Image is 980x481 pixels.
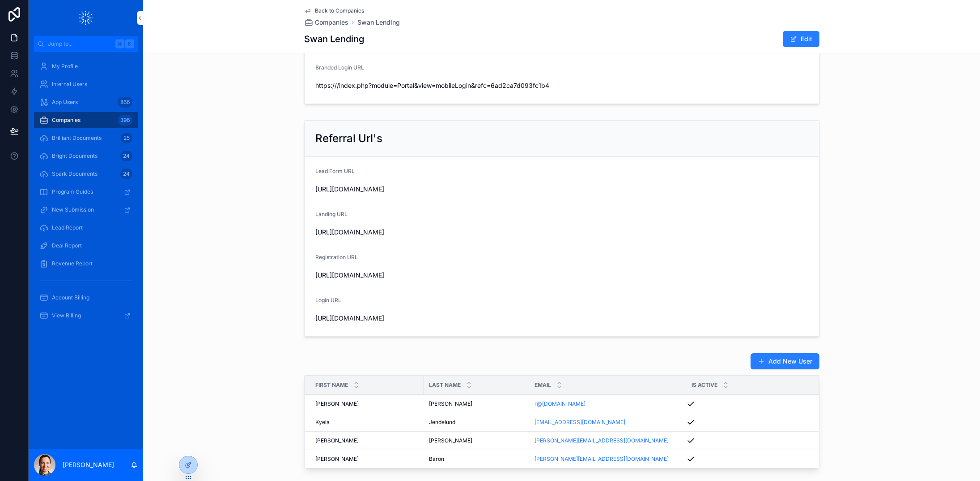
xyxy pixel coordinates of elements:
[315,64,364,71] span: Branded Login URL
[315,455,418,463] a: [PERSON_NAME]
[429,400,524,407] a: [PERSON_NAME]
[429,419,455,426] span: Jendelund
[535,400,681,407] a: r@[DOMAIN_NAME]
[34,290,138,306] a: Account Billing
[315,81,808,90] span: https:///index.php?module=Portal&view=mobileLogin&refc=6ad2ca7d093fc1b4
[535,419,681,426] a: [EMAIL_ADDRESS][DOMAIN_NAME]
[751,353,819,369] button: Add New User
[429,455,524,463] a: Baron
[429,455,444,463] span: Baron
[304,7,364,14] a: Back to Companies
[783,31,819,47] button: Edit
[315,271,808,280] span: [URL][DOMAIN_NAME]
[357,18,400,27] a: Swan Lending
[52,117,81,124] span: Companies
[120,151,132,161] div: 24
[34,308,138,324] a: View Billing
[52,63,78,70] span: My Profile
[535,400,585,407] a: r@[DOMAIN_NAME]
[52,170,98,178] span: Spark Documents
[52,188,93,195] span: Program Guides
[34,256,138,272] a: Revenue Report
[34,202,138,218] a: New Submission
[63,460,114,469] p: [PERSON_NAME]
[304,33,364,45] h1: Swan Lending
[315,419,418,426] a: Kyela
[315,437,418,444] a: [PERSON_NAME]
[315,185,808,194] span: [URL][DOMAIN_NAME]
[315,314,808,323] span: [URL][DOMAIN_NAME]
[535,455,669,463] a: [PERSON_NAME][EMAIL_ADDRESS][DOMAIN_NAME]
[34,76,138,92] a: Internal Users
[34,130,138,146] a: Brilliant Documents25
[34,220,138,236] a: Lead Report
[52,206,94,213] span: New Submission
[79,11,93,25] img: App logo
[52,152,98,160] span: Bright Documents
[315,18,348,27] span: Companies
[535,381,551,389] span: Email
[121,133,132,143] div: 25
[48,40,112,48] span: Jump to...
[52,260,93,267] span: Revenue Report
[315,455,359,463] span: [PERSON_NAME]
[118,97,132,108] div: 866
[315,168,355,174] span: Lead Form URL
[315,228,808,237] span: [URL][DOMAIN_NAME]
[34,148,138,164] a: Bright Documents24
[315,400,418,407] a: [PERSON_NAME]
[34,58,138,74] a: My Profile
[429,437,524,444] a: [PERSON_NAME]
[429,419,524,426] a: Jendelund
[535,419,625,426] a: [EMAIL_ADDRESS][DOMAIN_NAME]
[315,419,330,426] span: Kyela
[315,400,359,407] span: [PERSON_NAME]
[535,455,681,463] a: [PERSON_NAME][EMAIL_ADDRESS][DOMAIN_NAME]
[315,211,348,217] span: Landing URL
[52,81,87,88] span: Internal Users
[315,437,359,444] span: [PERSON_NAME]
[52,312,81,319] span: View Billing
[120,169,132,179] div: 24
[315,254,358,260] span: Registration URL
[34,166,138,182] a: Spark Documents24
[315,381,348,389] span: First name
[304,18,348,27] a: Companies
[52,294,89,301] span: Account Billing
[52,224,83,231] span: Lead Report
[34,36,138,52] button: Jump to...K
[126,40,133,48] span: K
[34,112,138,128] a: Companies396
[429,437,472,444] span: [PERSON_NAME]
[535,437,681,444] a: [PERSON_NAME][EMAIL_ADDRESS][DOMAIN_NAME]
[34,94,138,110] a: App Users866
[535,437,669,444] a: [PERSON_NAME][EMAIL_ADDRESS][DOMAIN_NAME]
[315,297,341,303] span: Login URL
[315,131,382,146] h2: Referral Url's
[692,381,717,389] span: Is active
[52,99,78,106] span: App Users
[52,134,102,142] span: Brilliant Documents
[34,238,138,254] a: Deal Report
[429,381,461,389] span: Last name
[29,52,143,335] div: scrollable content
[34,184,138,200] a: Program Guides
[315,7,364,14] span: Back to Companies
[52,242,82,249] span: Deal Report
[118,115,132,126] div: 396
[429,400,472,407] span: [PERSON_NAME]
